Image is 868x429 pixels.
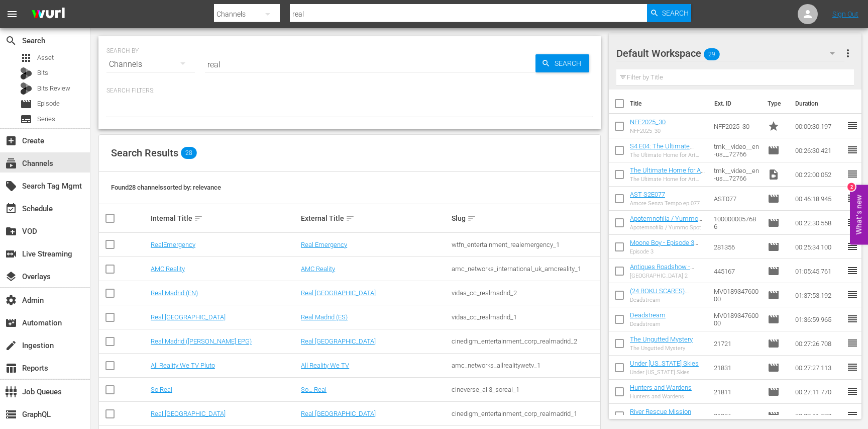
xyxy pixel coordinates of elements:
[768,168,780,181] span: Video
[151,410,226,417] a: Real [GEOGRAPHIC_DATA]
[768,337,780,350] span: Episode
[630,191,665,198] a: AST S2E077
[710,138,763,162] td: tmk__video__en-us__72766
[791,187,846,211] td: 00:46:18.945
[710,235,763,259] td: 281356
[847,183,855,191] div: 2
[768,144,780,156] span: Episode
[846,265,858,277] span: reorder
[768,410,780,422] span: Episode
[181,147,197,159] span: 28
[5,203,17,215] span: Schedule
[630,335,693,343] a: The Ungutted Mystery
[301,313,348,321] a: Real Madrid (ES)
[647,4,691,22] button: Search
[5,157,17,169] span: Channels
[630,248,706,255] div: Episode 3
[5,339,17,352] span: Ingestion
[846,192,858,204] span: reorder
[791,404,846,428] td: 00:27:11.577
[768,120,780,132] span: Promo
[710,259,763,283] td: 445167
[630,369,699,376] div: Under [US_STATE] Skies
[535,54,589,72] button: Search
[662,4,689,22] span: Search
[768,289,780,301] span: Episode
[616,39,844,67] div: Default Workspace
[20,98,32,110] span: Episode
[768,386,780,398] span: Episode
[768,265,780,277] span: Episode
[791,380,846,404] td: 00:27:11.770
[5,386,17,398] span: Job Queues
[37,114,55,124] span: Series
[630,384,692,391] a: Hunters and Wardens
[630,215,702,230] a: Apotemnofilia / Yummo Spot
[710,283,763,307] td: MV018934760000
[791,283,846,307] td: 01:37:53.192
[846,385,858,397] span: reorder
[5,35,17,47] span: Search
[630,408,691,415] a: River Rescue Mission
[846,216,858,228] span: reorder
[5,408,17,420] span: GraphQL
[37,83,70,94] span: Bits Review
[630,200,700,207] div: Amore Senza Tempo ep.077
[5,294,17,306] span: Admin
[846,240,858,252] span: reorder
[791,235,846,259] td: 00:25:34.100
[630,360,699,367] a: Under [US_STATE] Skies
[789,90,849,118] th: Duration
[710,211,763,235] td: 1000000057686
[452,241,599,248] div: wtfn_entertainment_realemergency_1
[710,404,763,428] td: 21836
[630,273,706,279] div: [GEOGRAPHIC_DATA] 2
[301,289,376,297] a: Real [GEOGRAPHIC_DATA]
[151,362,215,369] a: All Reality We TV Pluto
[846,337,858,349] span: reorder
[630,321,666,327] div: Deadstream
[151,386,172,393] a: So Real
[630,297,706,303] div: Deadstream
[846,144,858,156] span: reorder
[630,239,698,254] a: Moone Boy - Episode 3 (S1E3)
[846,409,858,421] span: reorder
[452,289,599,297] div: vidaa_cc_realmadrid_2
[630,224,706,231] div: Apotemnofilia / Yummo Spot
[452,386,599,393] div: cineverse_all3_soreal_1
[151,289,198,297] a: Real Madrid (EN)
[20,52,32,64] span: Asset
[846,120,858,132] span: reorder
[768,241,780,253] span: Episode
[710,187,763,211] td: AST077
[301,265,335,273] a: AMC Reality
[704,44,720,65] span: 29
[452,410,599,417] div: cinedigm_entertainment_corp_realmadrid_1
[24,3,72,26] img: ans4CAIJ8jUAAAAAAAAAAAAAAAAAAAAAAAAgQb4GAAAAAAAAAAAAAAAAAAAAAAAAJMjXAAAAAAAAAAAAAAAAAAAAAAAAgAT5G...
[762,90,789,118] th: Type
[832,10,858,18] a: Sign Out
[630,287,689,302] a: (24 ROKU SCARES) Deadstream
[842,41,854,65] button: more_vert
[20,82,32,95] div: Bits Review
[630,166,705,182] a: The Ultimate Home for Art Lovers
[301,337,376,345] a: Real [GEOGRAPHIC_DATA]
[630,128,666,134] div: NFF2025_30
[301,212,448,224] div: External Title
[791,307,846,331] td: 01:36:59.965
[106,87,593,95] p: Search Filters:
[846,168,858,180] span: reorder
[710,114,763,138] td: NFF2025_30
[151,212,298,224] div: Internal Title
[37,99,60,109] span: Episode
[5,248,17,260] span: Live Streaming
[151,313,226,321] a: Real [GEOGRAPHIC_DATA]
[452,212,599,224] div: Slug
[710,380,763,404] td: 21811
[6,8,18,20] span: menu
[630,152,706,158] div: The Ultimate Home for Art Lovers
[630,263,696,286] a: Antiques Roadshow - [GEOGRAPHIC_DATA] 2 (S47E13)
[630,345,693,352] div: The Ungutted Mystery
[37,68,48,78] span: Bits
[630,176,706,183] div: The Ultimate Home for Art Lovers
